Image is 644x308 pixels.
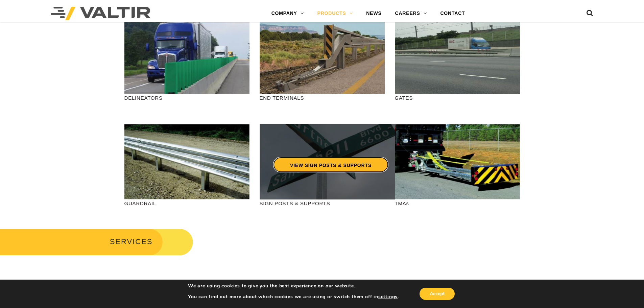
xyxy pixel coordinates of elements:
[188,294,399,300] p: You can find out more about which cookies we are using or switch them off in .
[433,7,472,20] a: CONTACT
[378,294,398,300] button: settings
[124,199,249,207] p: GUARDRAIL
[359,7,388,20] a: NEWS
[273,157,388,172] a: VIEW SIGN POSTS & SUPPORTS
[124,94,249,102] p: DELINEATORS
[388,7,434,20] a: CAREERS
[395,94,520,102] p: GATES
[311,7,360,20] a: PRODUCTS
[265,7,311,20] a: COMPANY
[395,199,520,207] p: TMAs
[420,288,455,300] button: Accept
[188,283,399,289] p: We are using cookies to give you the best experience on our website.
[51,7,150,20] img: Valtir
[260,199,385,207] p: SIGN POSTS & SUPPORTS
[260,94,385,102] p: END TERMINALS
